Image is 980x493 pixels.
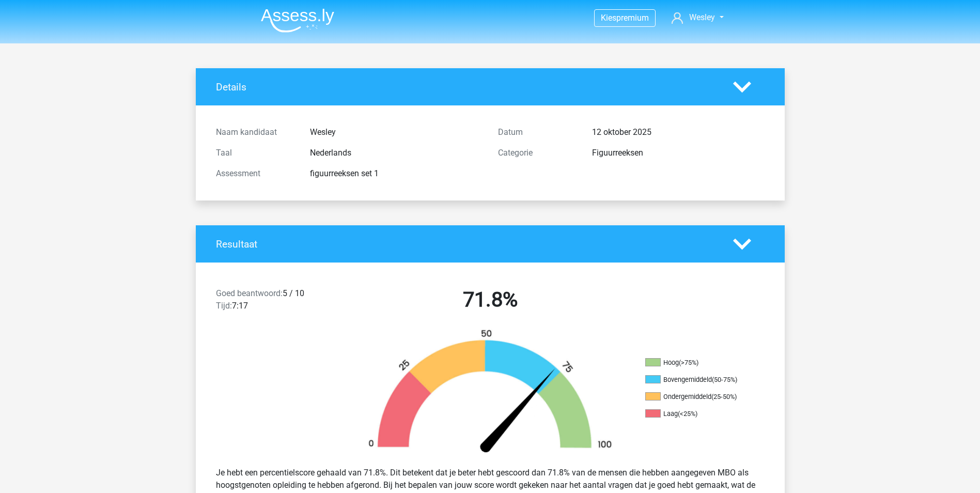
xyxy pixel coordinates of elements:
a: Wesley [667,11,727,24]
div: Datum [490,126,584,138]
span: Tijd: [216,301,232,311]
a: Kiespremium [595,11,655,25]
span: Wesley [689,12,715,22]
div: 12 oktober 2025 [584,126,772,138]
span: Kies [601,13,616,23]
img: 72.efe4a97968c2.png [351,329,630,458]
div: Assessment [208,167,302,180]
div: Nederlands [302,147,490,159]
div: figuurreeksen set 1 [302,167,490,180]
span: Goed beantwoord: [216,288,283,298]
h2: 71.8% [357,287,624,312]
h4: Resultaat [216,238,718,250]
div: (<25%) [678,410,697,418]
li: Ondergemiddeld [645,392,749,402]
li: Hoog [645,358,749,367]
div: (25-50%) [711,393,737,400]
div: Figuurreeksen [584,147,772,159]
div: (>75%) [679,359,698,366]
li: Bovengemiddeld [645,375,749,384]
img: Assessly [261,8,334,33]
h4: Details [216,81,718,93]
div: 5 / 10 7:17 [208,287,349,316]
div: Wesley [302,126,490,138]
span: premium [616,13,649,23]
div: Taal [208,147,302,159]
div: Categorie [490,147,584,159]
div: (50-75%) [712,376,737,383]
li: Laag [645,409,749,419]
div: Naam kandidaat [208,126,302,138]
